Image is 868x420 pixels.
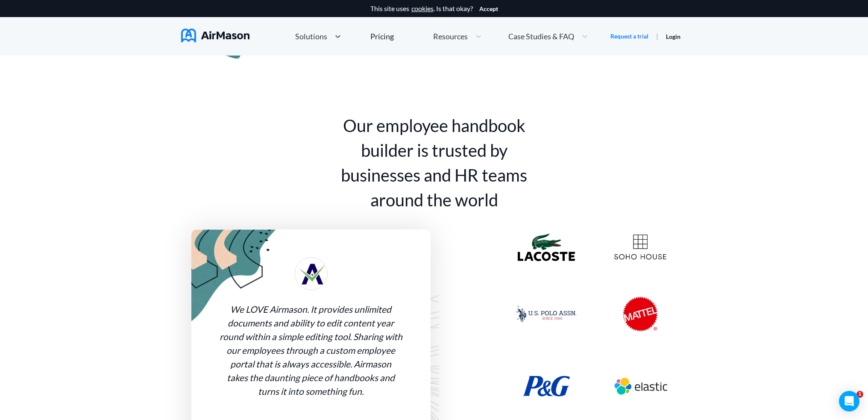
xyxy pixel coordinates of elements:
img: Z [295,257,328,290]
div: Elastic Employee Handbook [593,367,687,405]
img: mattel [623,297,658,332]
div: Mattel Employee Handbook [593,297,687,332]
div: U.S. Polo Assn. Employee Handbook [499,305,593,323]
a: Login [666,33,680,40]
a: Pricing [370,29,394,44]
div: Our employee handbook builder is trusted by businesses and HR teams around the world [327,113,541,212]
img: us_polo_assn [516,305,576,323]
div: Open Intercom Messenger [839,391,859,411]
img: elastic [610,367,670,405]
span: Solutions [295,32,327,40]
img: bg_card-8499c0fa3b0c6d0d5be01e548dfafdf6.jpg [191,229,280,324]
button: Accept cookies [479,6,498,12]
div: We LOVE Airmason. It provides unlimited documents and ability to edit content year round within a... [220,303,402,398]
img: procter_and_gamble [523,376,570,397]
div: Pricing [370,32,394,40]
div: Lacoste Employee Handbook [499,233,593,261]
span: 1 [856,391,863,398]
span: Resources [433,32,468,40]
span: | [656,32,658,40]
div: Procter & Gamble Employee Handbook [499,376,593,397]
div: Soho House Employee Handbook [593,234,687,260]
a: cookies [411,5,434,12]
a: Request a trial [610,32,648,41]
img: soho_house [614,234,666,260]
img: lacoste [518,233,575,261]
img: AirMason Logo [181,29,249,42]
span: Case Studies & FAQ [508,32,574,40]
